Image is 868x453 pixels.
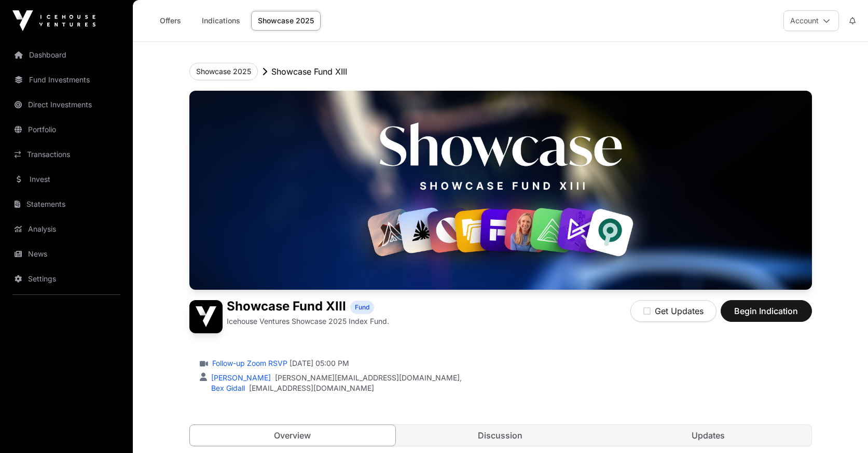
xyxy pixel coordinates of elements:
a: Showcase 2025 [251,11,321,31]
p: Showcase Fund XIII [271,65,347,78]
a: Begin Indication [721,310,812,321]
a: Direct Investments [8,93,125,116]
a: Fund Investments [8,68,125,91]
a: [PERSON_NAME] [209,373,271,382]
a: [EMAIL_ADDRESS][DOMAIN_NAME] [249,383,374,393]
button: Account [783,10,839,31]
a: Transactions [8,143,125,166]
a: Updates [605,425,811,446]
a: Analysis [8,218,125,240]
img: Icehouse Ventures Logo [12,10,95,31]
a: News [8,243,125,265]
a: Indications [195,11,247,31]
div: , [209,373,462,383]
a: Bex Gidall [209,384,245,392]
nav: Tabs [190,425,811,446]
a: Statements [8,193,125,216]
span: [DATE] 05:00 PM [290,358,349,369]
span: Begin Indication [734,305,799,317]
span: Fund [355,303,369,312]
a: Invest [8,168,125,191]
a: Overview [189,424,396,446]
h1: Showcase Fund XIII [227,300,346,314]
a: Dashboard [8,44,125,66]
img: Showcase Fund XIII [189,91,812,290]
a: [PERSON_NAME][EMAIL_ADDRESS][DOMAIN_NAME] [275,373,460,383]
p: Icehouse Ventures Showcase 2025 Index Fund. [227,316,389,327]
a: Follow-up Zoom RSVP [210,358,287,369]
button: Showcase 2025 [189,63,258,80]
button: Get Updates [630,300,717,322]
a: Portfolio [8,118,125,141]
a: Settings [8,267,125,290]
a: Discussion [397,425,603,446]
a: Offers [149,11,191,31]
button: Begin Indication [721,300,812,322]
img: Showcase Fund XIII [189,300,223,333]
